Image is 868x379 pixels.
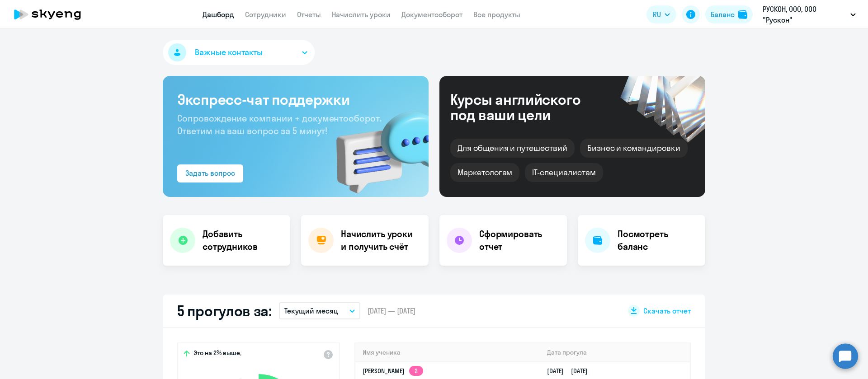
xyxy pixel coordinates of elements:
[177,90,414,108] h3: Экспресс-чат поддержки
[323,95,429,197] img: bg-img
[580,139,688,158] div: Бизнес и командировки
[341,228,420,253] h4: Начислить уроки и получить счёт
[195,47,263,58] span: Важные контакты
[163,40,315,65] button: Важные контакты
[540,343,690,362] th: Дата прогула
[738,10,747,19] img: balance
[284,305,338,316] p: Текущий месяц
[547,367,595,375] a: [DATE][DATE]
[401,10,462,19] a: Документооборот
[450,92,605,122] div: Курсы английского под ваши цели
[332,10,391,19] a: Начислить уроки
[297,10,321,19] a: Отчеты
[643,306,691,316] span: Скачать отчет
[279,302,360,319] button: Текущий месяц
[705,5,753,23] button: Балансbalance
[653,9,661,20] span: RU
[646,5,676,23] button: RU
[203,10,234,19] a: Дашборд
[363,367,423,375] a: [PERSON_NAME]2
[711,9,735,20] div: Баланс
[763,4,847,25] p: РУСКОН, ООО, ООО "Рускон"
[479,228,560,253] h4: Сформировать отчет
[758,4,860,25] button: РУСКОН, ООО, ООО "Рускон"
[473,10,520,19] a: Все продукты
[450,139,575,158] div: Для общения и путешествий
[525,163,603,182] div: IT-специалистам
[177,112,382,136] span: Сопровождение компании + документооборот. Ответим на ваш вопрос за 5 минут!
[185,168,235,178] div: Задать вопрос
[245,10,286,19] a: Сотрудники
[409,366,423,376] app-skyeng-badge: 2
[177,164,243,182] button: Задать вопрос
[203,228,283,253] h4: Добавить сотрудников
[193,349,241,360] span: Это на 2% выше,
[355,343,540,362] th: Имя ученика
[618,228,698,253] h4: Посмотреть баланс
[450,163,519,182] div: Маркетологам
[177,302,272,320] h2: 5 прогулов за:
[368,306,415,316] span: [DATE] — [DATE]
